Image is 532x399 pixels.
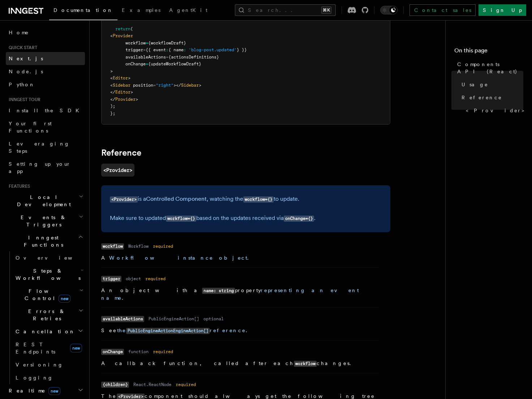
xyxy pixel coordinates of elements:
[110,33,113,38] span: <
[101,327,379,334] p: See .
[13,287,80,302] span: Flow Control
[466,107,529,114] span: <Provider>
[6,234,78,248] span: Inngest Functions
[53,7,113,13] span: Documentation
[13,328,75,335] span: Cancellation
[101,148,141,158] a: Reference
[48,387,60,395] span: new
[9,29,29,36] span: Home
[153,349,173,355] dd: required
[6,183,30,189] span: Features
[166,216,196,222] code: workflow={}
[13,325,85,338] button: Cancellation
[166,47,168,52] span: :
[9,56,43,61] span: Next.js
[101,349,124,355] code: onChange
[125,61,146,66] span: onChange
[146,195,207,202] a: Controlled Component
[173,83,181,88] span: ></
[6,191,85,211] button: Local Development
[143,47,146,52] span: =
[380,6,398,14] button: Toggle dark mode
[110,69,113,74] span: >
[168,47,184,52] span: { name
[463,104,523,117] a: <Provider>
[101,360,379,367] p: A callback function, called after each changes.
[122,7,160,13] span: Examples
[125,40,146,45] span: workflow
[6,387,60,394] span: Realtime
[16,375,53,381] span: Logging
[13,264,85,285] button: Steps & Workflows
[6,97,40,103] span: Inngest tour
[6,104,85,117] a: Install the SDK
[16,342,55,355] span: REST Endpoints
[49,2,117,20] a: Documentation
[13,305,85,325] button: Errors & Retries
[70,344,82,352] span: new
[110,90,115,95] span: </
[113,75,128,81] span: Editor
[6,52,85,65] a: Next.js
[181,83,199,88] span: Sidebar
[110,194,382,204] p: is a , watching the to update.
[6,194,79,208] span: Local Development
[294,361,317,367] code: workflow
[101,316,144,322] code: availableActions
[457,61,523,75] span: Components API (React)
[6,78,85,91] a: Python
[9,82,35,87] span: Python
[6,45,37,51] span: Quick start
[13,267,81,282] span: Steps & Workflows
[454,46,523,58] h4: On this page
[9,108,83,113] span: Install the SDK
[9,69,43,74] span: Node.js
[184,47,186,52] span: :
[189,47,237,52] span: 'blog-post.updated'
[176,382,196,387] dd: required
[115,90,130,95] span: Editor
[156,83,173,88] span: "right"
[13,308,78,322] span: Errors & Retries
[110,104,115,109] span: );
[146,47,166,52] span: {{ event
[462,81,488,88] span: Usage
[243,196,274,203] code: workflow={}
[153,243,173,249] dd: required
[284,216,314,222] code: onChange={}
[6,26,85,39] a: Home
[117,2,165,19] a: Examples
[126,328,210,334] code: PublicEngineActionEngineAction[]
[101,254,379,261] p: A .
[6,137,85,157] a: Leveraging Steps
[146,40,148,45] span: =
[6,117,85,137] a: Your first Functions
[203,316,224,322] dd: optional
[115,97,136,102] span: Provider
[113,33,133,38] span: Provider
[13,338,85,358] a: REST Endpointsnew
[321,6,331,14] kbd: ⌘K
[145,276,166,282] dd: required
[148,61,201,66] span: {updateWorkflowDraft}
[6,251,85,384] div: Inngest Functions
[101,164,134,177] code: <Provider>
[130,90,133,95] span: >
[409,4,476,16] a: Contact sales
[237,47,247,52] span: } }}
[115,26,130,31] span: return
[110,111,115,116] span: };
[202,288,235,294] code: name: string
[6,231,85,251] button: Inngest Functions
[454,58,523,78] a: Components API (React)
[101,287,379,302] p: An object with a property .
[149,316,199,322] dd: PublicEngineAction[]
[13,251,85,264] a: Overview
[133,382,171,387] dd: React.ReactNode
[169,7,207,13] span: AgentKit
[165,2,212,19] a: AgentKit
[459,91,523,104] a: Reference
[16,255,90,261] span: Overview
[110,83,113,88] span: <
[125,55,166,60] span: availableActions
